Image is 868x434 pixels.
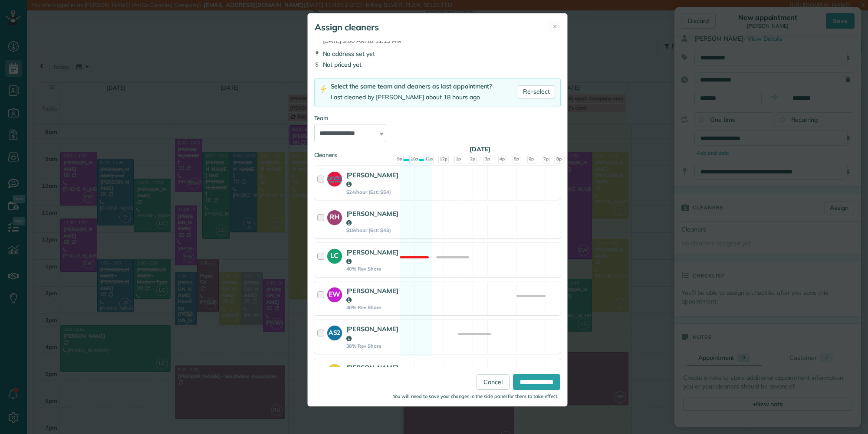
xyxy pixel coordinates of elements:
[346,189,399,195] strong: $24/hour (Est: $54)
[331,82,492,91] div: Select the same team and cleaners as last appointment?
[518,85,555,98] a: Re-select
[320,85,327,94] img: lightning-bolt-icon-94e5364df696ac2de96d3a42b8a9ff6ba979493684c50e6bbbcda72601fa0d29.png
[346,343,399,349] strong: 38% Rev Share
[314,114,561,122] div: Team
[346,363,399,381] strong: [PERSON_NAME]
[314,49,561,58] div: No address set yet
[346,304,399,310] strong: 40% Rev Share
[346,209,399,227] strong: [PERSON_NAME]
[327,287,342,300] strong: EW
[346,171,399,188] strong: [PERSON_NAME]
[314,60,561,69] div: Not priced yet
[331,93,492,102] div: Last cleaned by [PERSON_NAME] about 18 hours ago
[327,326,342,337] strong: AS2
[315,21,379,33] h5: Assign cleaners
[393,393,559,399] small: You will need to save your changes in the side panel for them to take effect.
[327,249,342,261] strong: LC
[346,287,399,304] strong: [PERSON_NAME]
[346,266,399,272] strong: 40% Rev Share
[327,210,342,222] strong: RH
[477,374,510,390] a: Cancel
[346,248,399,265] strong: [PERSON_NAME]
[346,227,399,233] strong: $19/hour (Est: $43)
[314,151,561,153] div: Cleaners
[346,325,399,342] strong: [PERSON_NAME]
[327,364,342,376] strong: JW2
[552,23,557,31] span: ✕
